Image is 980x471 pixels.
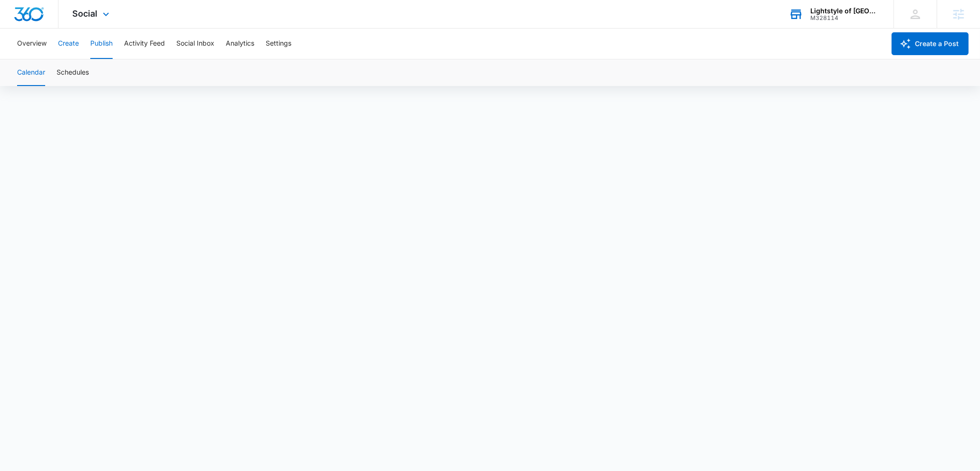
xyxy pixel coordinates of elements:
button: Create [58,29,79,59]
div: account id [810,15,880,21]
div: account name [810,7,880,15]
button: Settings [266,29,291,59]
button: Schedules [57,59,89,86]
button: Social Inbox [176,29,214,59]
span: Social [73,9,98,19]
button: Publish [90,29,113,59]
button: Overview [17,29,47,59]
button: Calendar [17,59,45,86]
button: Activity Feed [124,29,165,59]
button: Create a Post [892,32,969,55]
button: Analytics [226,29,254,59]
